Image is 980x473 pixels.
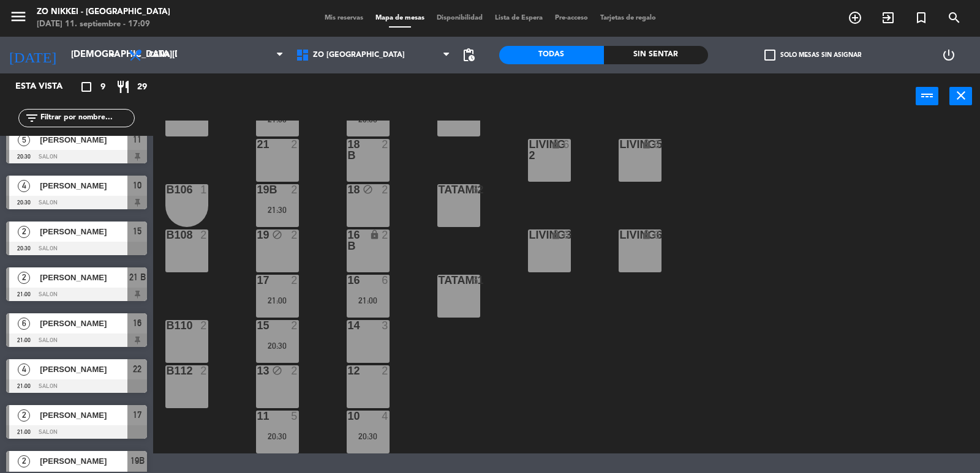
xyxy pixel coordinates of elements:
button: power_input [916,87,938,105]
i: lock [551,229,561,240]
input: Filtrar por nombre... [39,111,134,125]
div: 6 [472,275,480,286]
i: turned_in_not [914,10,929,25]
i: block [272,229,282,240]
span: 2 [18,455,30,467]
i: lock [641,229,652,240]
div: TATAMI1 [439,275,439,286]
div: 2 [200,229,208,240]
span: 21 B [129,270,146,285]
div: 3 [382,320,389,331]
span: [PERSON_NAME] [40,133,127,146]
span: 9 [100,80,105,94]
div: LIVING6 [620,229,620,240]
div: 6 [563,229,570,240]
i: filter_list [24,111,39,125]
div: B106 [167,184,167,195]
span: 15 [133,224,141,239]
span: Mis reservas [318,15,369,21]
div: 2 [291,139,298,150]
div: 4 [382,411,389,422]
span: 4 [18,363,30,376]
div: 20:00 [347,115,390,124]
div: 16 B [348,229,349,251]
div: 2 [291,365,298,376]
div: 18 B [348,139,349,161]
span: 2 [18,272,30,284]
div: 14 [348,320,349,331]
div: 6 [382,275,389,286]
div: 2 [200,320,208,331]
span: Mapa de mesas [369,15,431,21]
div: 21:00 [256,296,299,305]
span: [PERSON_NAME] [40,225,127,238]
span: 17 [133,408,141,422]
span: 6 [18,318,30,330]
span: Lista de Espera [489,15,549,21]
div: 2 [291,320,298,331]
span: [PERSON_NAME] [40,271,127,284]
i: close [954,88,968,103]
div: 2 [382,139,389,150]
div: 21:30 [256,206,299,214]
i: lock [641,139,652,149]
span: ZO [GEOGRAPHIC_DATA] [313,51,405,59]
i: restaurant [116,80,130,94]
div: Tatami2 [439,184,439,195]
i: power_input [920,88,935,103]
span: Cena [149,51,170,59]
span: 16 [133,316,141,330]
label: Solo mesas sin asignar [764,50,861,61]
div: 2 [382,184,389,195]
div: 6 [654,139,661,150]
div: 2 [200,365,208,376]
div: Zo Nikkei - [GEOGRAPHIC_DATA] [37,6,170,18]
div: 20:30 [347,432,390,441]
span: 10 [133,178,141,193]
i: search [947,10,962,25]
div: 18 [348,184,349,195]
div: 1 [200,184,208,195]
i: lock [551,139,561,149]
div: 20:30 [256,432,299,441]
div: 6 [472,184,480,195]
span: 19B [130,453,145,468]
div: 2 [291,184,298,195]
span: [PERSON_NAME] [40,455,127,467]
span: Tarjetas de regalo [594,15,662,21]
i: crop_square [79,80,94,94]
div: [DATE] 11. septiembre - 17:09 [37,18,170,31]
div: 2 [291,275,298,286]
span: [PERSON_NAME] [40,317,127,330]
span: 11 [133,132,141,147]
div: LIVING5 [620,139,620,150]
i: arrow_drop_down [105,48,119,62]
div: Esta vista [6,80,88,94]
div: Sin sentar [604,46,709,64]
div: 6 [563,139,570,150]
div: 21:00 [347,296,390,305]
div: Todas [499,46,604,64]
div: B112 [167,365,167,376]
div: 2 [382,365,389,376]
div: 20:30 [256,341,299,350]
div: 10 [348,411,349,422]
div: 2 [291,229,298,240]
div: 2 [382,229,389,240]
div: 5 [291,411,298,422]
span: Disponibilidad [431,15,489,21]
i: menu [9,7,28,26]
button: menu [9,7,28,30]
i: power_settings_new [941,48,956,62]
span: Pre-acceso [549,15,594,21]
span: pending_actions [461,48,476,62]
span: 5 [18,134,30,146]
div: 16 [348,275,349,286]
